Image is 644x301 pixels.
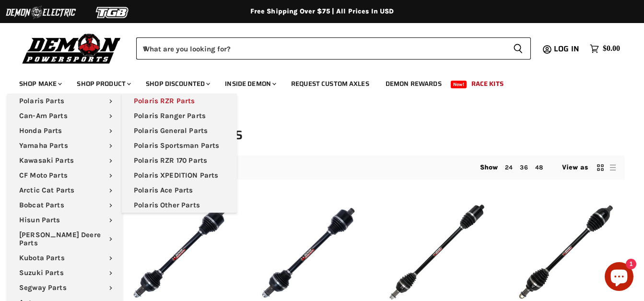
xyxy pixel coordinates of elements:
[7,198,122,213] a: Bobcat Parts
[122,108,237,123] a: Polaris Ranger Parts
[480,163,498,171] span: Show
[7,183,122,198] a: Arctic Cat Parts
[136,37,505,60] input: When autocomplete results are available use up and down arrows to review and enter to select
[505,37,531,60] button: Search
[451,81,467,88] span: New!
[562,164,588,171] span: View as
[505,164,513,171] a: 24
[7,138,122,153] a: Yamaha Parts
[7,213,122,228] a: Hisun Parts
[120,106,625,114] nav: Breadcrumbs
[7,228,122,251] a: [PERSON_NAME] Deere Parts
[122,123,237,138] a: Polaris General Parts
[608,163,618,172] button: list view
[139,74,216,94] a: Shop Discounted
[5,3,77,22] img: Demon Electric Logo 2
[19,31,124,65] img: Demon Powersports
[603,44,620,53] span: $0.00
[7,265,122,280] a: Suzuki Parts
[122,198,237,213] a: Polaris Other Parts
[122,94,237,213] ul: Main menu
[120,127,625,143] h1: Polaris RZR Parts
[122,94,237,108] a: Polaris RZR Parts
[7,94,122,108] a: Polaris Parts
[464,74,511,94] a: Race Kits
[12,74,68,94] a: Shop Make
[136,37,531,60] form: Product
[7,153,122,168] a: Kawasaki Parts
[535,164,543,171] a: 48
[7,108,122,123] a: Can-Am Parts
[554,43,579,55] span: Log in
[122,153,237,168] a: Polaris RZR 170 Parts
[120,156,625,180] nav: Collection utilities
[122,168,237,183] a: Polaris XPEDITION Parts
[378,74,449,94] a: Demon Rewards
[520,164,527,171] a: 36
[122,183,237,198] a: Polaris Ace Parts
[77,3,149,22] img: TGB Logo 2
[585,42,625,56] a: $0.00
[596,163,605,172] button: grid view
[122,138,237,153] a: Polaris Sportsman Parts
[7,168,122,183] a: CF Moto Parts
[12,70,618,94] ul: Main menu
[284,74,376,94] a: Request Custom Axles
[7,123,122,138] a: Honda Parts
[550,45,585,53] a: Log in
[602,262,636,293] inbox-online-store-chat: Shopify online store chat
[218,74,282,94] a: Inside Demon
[70,74,137,94] a: Shop Product
[7,251,122,265] a: Kubota Parts
[7,280,122,295] a: Segway Parts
